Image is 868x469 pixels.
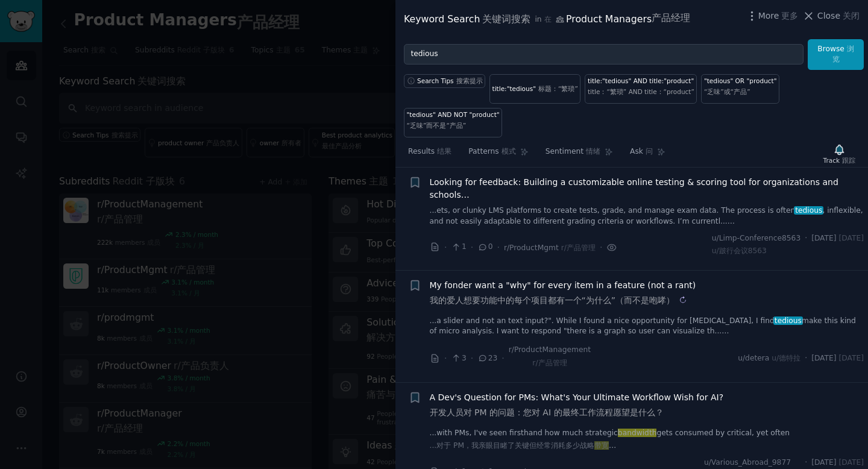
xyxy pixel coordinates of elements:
sider-trans-text: “乏味”而不是“产品” [407,122,467,129]
button: Close关闭 [802,10,860,22]
sider-trans-text: 搜索提示 [456,77,483,84]
a: ...with PMs, I've seen firsthand how much strategicbandwidthgets consumed by critical, yet often.... [430,428,864,452]
sider-trans-text: 标题：“繁琐” [538,85,578,92]
a: Looking for feedback: Building a customizable online testing & scoring tool for organizations and... [430,176,864,201]
button: Search Tips搜索提示 [404,74,485,88]
sider-trans-text: 我的爱人想要功能中的每个项目都有一个“为什么”（而不是咆哮） [430,295,675,305]
sider-trans-text: u/跛行会议8563 [712,247,767,255]
span: [DATE] [811,233,864,262]
span: 3 [451,353,466,364]
sider-trans-text: 跟踪 [842,157,855,164]
sider-trans-text: [DATE] [839,234,864,242]
sider-trans-text: 情绪 [586,147,600,156]
div: "tedious" OR "product" [704,77,777,101]
span: Search Tips [417,77,483,85]
sider-trans-text: 问 [646,147,653,156]
span: r/ProductManagement [509,345,591,369]
div: "tedious" AND NOT "product" [407,110,500,134]
span: tedious [773,316,803,325]
span: · [497,241,500,254]
sider-trans-text: [DATE] [839,458,864,467]
a: Ask问 [626,142,670,167]
span: Results [408,146,451,157]
a: "tedious" OR "product"“乏味”或“产品” [701,74,779,104]
span: · [600,241,602,254]
sider-trans-text: “乏味”或“产品” [704,88,750,95]
span: Sentiment [546,146,600,157]
span: More [758,10,799,22]
sider-trans-text: 模式 [502,147,516,156]
sider-trans-text: r/产品管理 [532,359,567,367]
span: [DATE] [811,353,864,364]
span: 1 [451,242,466,253]
sider-trans-text: u/德特拉 [772,354,800,362]
span: · [805,233,807,262]
span: r/ProductMgmt [504,244,596,252]
span: Close [817,10,860,22]
span: A Dev's Question for PMs: What's Your Ultimate Workflow Wish for AI? [430,391,724,424]
sider-trans-text: 在 [544,15,552,24]
sider-trans-text: r/产品管理 [561,244,596,252]
a: "tedious" AND NOT "product"“乏味”而不是“产品” [404,108,502,137]
button: Browse浏览 [808,39,864,70]
a: Sentiment情绪 [541,142,617,167]
doubao-vocabulary-highlight: 带宽 [594,441,609,450]
sider-trans-text: 关闭 [843,11,860,20]
sider-trans-text: title：“繁琐” AND title：“product” [588,88,694,95]
span: tedious [794,206,823,215]
a: Patterns模式 [464,142,532,167]
span: u/detera [738,353,800,364]
a: A Dev's Question for PMs: What's Your Ultimate Workflow Wish for AI?开发人员对 PM 的问题：您对 AI 的最终工作流程愿望是什么？ [430,391,724,424]
span: · [444,352,447,365]
a: My fonder want a "why" for every item in a feature (not a rant)我的爱人想要功能中的每个项目都有一个“为什么”（而不是咆哮） [430,279,696,312]
sider-trans-text: ...对于 PM，我亲眼目睹了关键但经常消耗多少战略 [430,441,609,450]
sider-trans-text: 浏览 [832,45,854,64]
a: ...a slider and not an text input?". While I found a nice opportunity for [MEDICAL_DATA], I findt... [430,316,864,337]
button: More更多 [746,10,799,22]
span: · [471,241,473,254]
sider-trans-text: 更多 [781,11,798,20]
span: · [805,353,807,364]
sider-trans-text: [DATE] [839,354,864,362]
div: title:"tedious" AND title:"product" [588,77,694,101]
span: Ask [630,146,653,157]
sider-trans-text: 开发人员对 PM 的问题：您对 AI 的最终工作流程愿望是什么？ [430,408,664,417]
button: Track跟踪 [819,142,860,167]
span: 23 [477,353,497,364]
sider-trans-text: 产品经理 [652,12,690,24]
input: Try a keyword related to your business [404,44,804,65]
span: · [502,352,504,365]
span: · [444,241,447,254]
span: My fonder want a "why" for every item in a feature (not a rant) [430,279,696,312]
span: in [535,14,551,25]
span: · [471,352,473,365]
div: title:"tedious" [492,84,578,93]
span: Patterns [468,146,515,157]
div: Track [823,156,855,165]
span: u/Limp-Conference8563 [712,233,800,257]
a: title:"tedious"标题：“繁琐” [489,74,580,104]
a: Results结果 [404,142,456,167]
a: title:"tedious" AND title:"product"title：“繁琐” AND title：“product” [585,74,697,104]
span: 0 [477,242,492,253]
div: Keyword Search Product Managers [404,8,690,31]
doubao-vocabulary-highlight: bandwidth [618,429,657,437]
a: ...ets, or clunky LMS platforms to create tests, grade, and manage exam data. The process is ofte... [430,206,864,227]
sider-trans-text: 结果 [437,147,451,156]
sider-trans-text: 关键词搜索 [482,13,530,25]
